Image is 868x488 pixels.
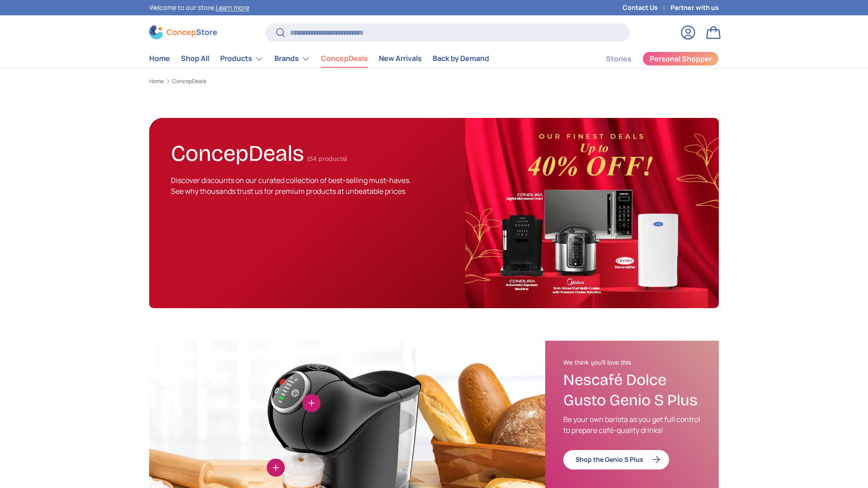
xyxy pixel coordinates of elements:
a: Personal Shopper [642,52,719,66]
summary: Products [215,50,269,68]
a: Shop the Genio S Plus [563,450,669,469]
nav: Breadcrumbs [149,77,719,85]
a: Learn more [216,3,249,12]
nav: Primary [149,50,489,68]
img: ConcepStore [149,25,217,39]
a: Shop All [181,50,209,67]
a: Contact Us [623,3,670,13]
h2: We think you'll love this [563,359,701,367]
a: New Arrivals [379,50,422,67]
span: Discover discounts on our curated collection of best-selling must-haves. See why thousands trust ... [171,175,411,196]
a: ConcepDeals [321,50,368,67]
img: ConcepDeals [465,118,719,308]
summary: Brands [269,50,316,68]
span: Personal Shopper [650,55,712,62]
span: (34 products) [307,155,347,163]
a: Back by Demand [433,50,489,67]
a: Products [220,50,264,68]
p: Welcome to our store. [149,3,249,13]
a: Partner with us [670,3,719,13]
a: Stories [606,50,632,68]
a: ConcepDeals [172,79,206,84]
h3: Nescafé Dolce Gusto Genio S Plus [563,370,701,411]
h1: ConcepDeals [171,136,304,167]
p: Be your own barista as you get full control to prepare café-quality drinks! [563,414,701,436]
a: Home [149,79,164,84]
nav: Secondary [584,50,719,68]
a: Brands [274,50,310,68]
a: Home [149,50,170,67]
